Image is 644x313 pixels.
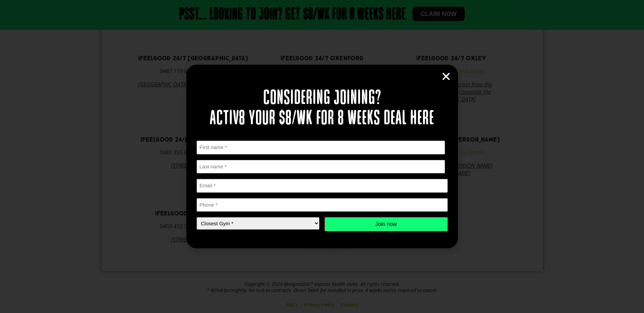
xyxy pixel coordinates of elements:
[197,160,445,174] input: Last name *
[197,141,445,154] input: First name *
[197,88,448,129] h2: Considering joining? Activ8 your $8/wk for 8 weeks deal here
[325,217,448,231] input: Join now
[197,198,448,212] input: Phone *
[441,71,451,82] a: Close
[197,179,448,193] input: Email *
